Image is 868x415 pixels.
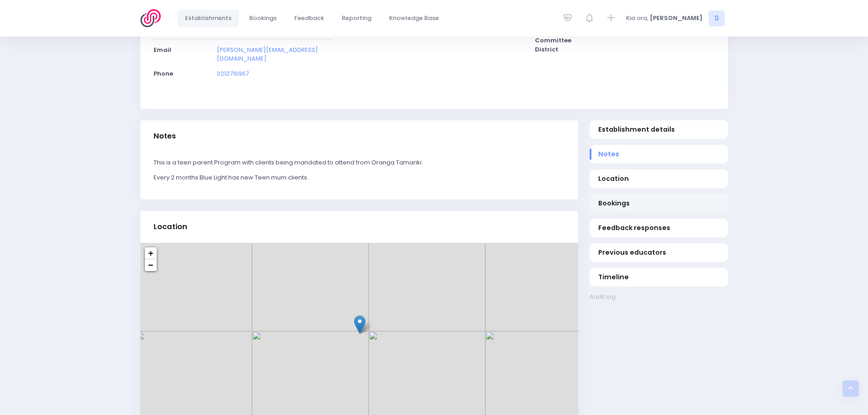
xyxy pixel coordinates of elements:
span: Previous educators [598,248,719,257]
a: Feedback responses [590,219,728,237]
a: 0212716967 [217,69,249,78]
span: Timeline [598,272,719,282]
strong: Email [154,46,171,54]
span: S [709,10,724,26]
a: Establishments [178,10,239,27]
a: Establishment details [590,120,728,139]
a: Zoom out [145,259,157,271]
a: Previous educators [590,243,728,262]
a: Notes [590,145,728,164]
a: Feedback [287,10,332,27]
span: Location [598,174,719,184]
p: Every 2 months Blue Light has new Teen mum clients. [154,173,565,182]
img: Logo [140,9,166,27]
a: Bookings [590,194,728,213]
a: Audit log [590,292,728,302]
span: Feedback responses [598,223,719,233]
span: Kia ora, [626,14,648,23]
h3: Notes [154,132,176,141]
span: Notes [598,149,719,159]
span: Reporting [342,14,371,23]
span: Bookings [249,14,277,23]
a: Knowledge Base [382,10,447,27]
h3: Location [154,222,187,231]
a: Bookings [242,10,284,27]
strong: Phone [154,69,173,78]
p: This is a teen parent Program with clients being mandated to attend from Oranga Tamariki. [154,158,565,167]
a: Reporting [334,10,379,27]
span: [PERSON_NAME] [650,14,703,23]
a: Zoom in [145,247,157,259]
img: Blue Light Parenting Programme [354,315,365,334]
span: Bookings [598,199,719,208]
a: Timeline [590,268,728,287]
span: Establishments [185,14,231,23]
a: Location [590,169,728,188]
span: Establishment details [598,125,719,134]
strong: Area Committee District [535,27,571,54]
span: Knowledge Base [389,14,439,23]
span: Feedback [294,14,324,23]
a: [PERSON_NAME][EMAIL_ADDRESS][DOMAIN_NAME] [217,46,318,63]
